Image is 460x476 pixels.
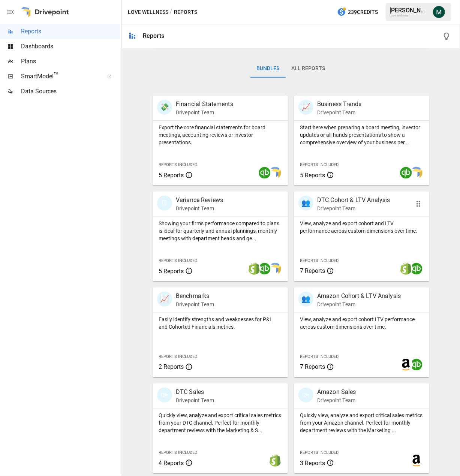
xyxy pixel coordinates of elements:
[411,263,423,275] img: quickbooks
[176,301,214,308] p: Drivepoint Team
[300,316,423,331] p: View, analyze and export cohort LTV performance across custom dimensions over time.
[159,412,282,434] p: Quickly view, analyze and export critical sales metrics from your DTC channel. Perfect for monthl...
[298,100,313,115] div: 📈
[159,450,197,455] span: Reports Included
[317,205,390,212] p: Drivepoint Team
[298,388,313,403] div: 🛍
[429,1,450,22] button: Michael Cormack
[176,205,223,212] p: Drivepoint Team
[334,5,381,19] button: 239Credits
[259,167,271,179] img: quickbooks
[411,455,423,467] img: amazon
[298,292,313,307] div: 👥
[300,162,339,167] span: Reports Included
[21,27,120,36] span: Reports
[159,124,282,146] p: Export the core financial statements for board meetings, accounting reviews or investor presentat...
[317,100,361,109] p: Business Trends
[317,109,361,116] p: Drivepoint Team
[300,460,325,467] span: 3 Reports
[21,42,120,51] span: Dashboards
[176,397,214,404] p: Drivepoint Team
[159,172,184,179] span: 5 Reports
[300,450,339,455] span: Reports Included
[400,167,412,179] img: quickbooks
[176,196,223,205] p: Variance Reviews
[159,363,184,370] span: 2 Reports
[157,388,172,403] div: 🛍
[390,14,429,17] div: Love Wellness
[300,363,325,370] span: 7 Reports
[157,292,172,307] div: 📈
[159,268,184,275] span: 5 Reports
[317,301,401,308] p: Drivepoint Team
[317,292,401,301] p: Amazon Cohort & LTV Analysis
[176,292,214,301] p: Benchmarks
[317,196,390,205] p: DTC Cohort & LTV Analysis
[21,87,120,96] span: Data Sources
[21,72,99,81] span: SmartModel
[159,354,197,359] span: Reports Included
[300,124,423,146] p: Start here when preparing a board meeting, investor updates or all-hands presentations to show a ...
[411,167,423,179] img: smart model
[250,60,285,78] button: Bundles
[269,263,281,275] img: smart model
[159,162,197,167] span: Reports Included
[400,359,412,371] img: amazon
[348,7,378,17] span: 239 Credits
[248,263,260,275] img: shopify
[285,60,331,78] button: All Reports
[390,7,429,14] div: [PERSON_NAME]
[159,460,184,467] span: 4 Reports
[300,220,423,235] p: View, analyze and export cohort and LTV performance across custom dimensions over time.
[300,267,325,274] span: 7 Reports
[300,354,339,359] span: Reports Included
[128,7,168,17] button: Love Wellness
[269,167,281,179] img: smart model
[298,196,313,211] div: 👥
[176,109,233,116] p: Drivepoint Team
[170,7,172,17] div: /
[159,220,282,242] p: Showing your firm's performance compared to plans is ideal for quarterly and annual plannings, mo...
[400,263,412,275] img: shopify
[259,263,271,275] img: quickbooks
[433,6,445,18] img: Michael Cormack
[21,57,120,66] span: Plans
[159,316,282,331] p: Easily identify strengths and weaknesses for P&L and Cohorted Financials metrics.
[176,100,233,109] p: Financial Statements
[157,196,172,211] div: 🗓
[300,258,339,263] span: Reports Included
[159,258,197,263] span: Reports Included
[317,388,356,397] p: Amazon Sales
[176,388,214,397] p: DTC Sales
[143,32,164,39] div: Reports
[269,455,281,467] img: shopify
[300,412,423,434] p: Quickly view, analyze and export critical sales metrics from your Amazon channel. Perfect for mon...
[411,359,423,371] img: quickbooks
[317,397,356,404] p: Drivepoint Team
[54,71,59,80] span: ™
[157,100,172,115] div: 💸
[300,172,325,179] span: 5 Reports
